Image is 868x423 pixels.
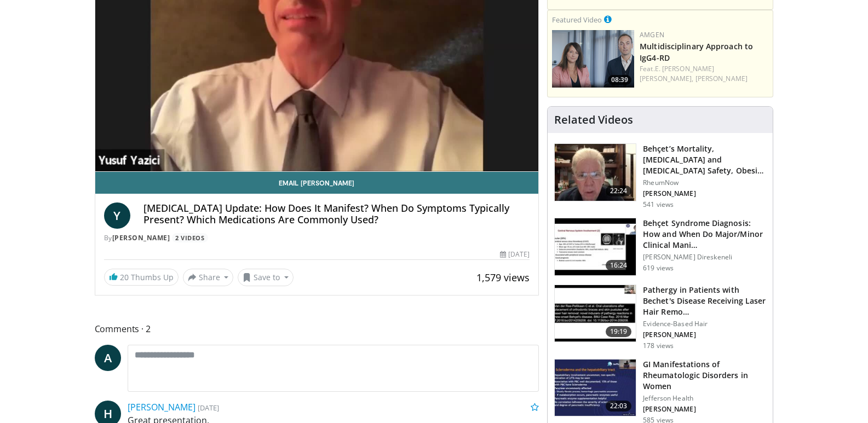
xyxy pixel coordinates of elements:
[143,202,530,226] h4: [MEDICAL_DATA] Update: How Does It Manifest? When Do Symptoms Typically Present? Which Medication...
[608,75,631,85] span: 08:39
[643,143,766,176] h3: Behçet’s Mortality, [MEDICAL_DATA] and [MEDICAL_DATA] Safety, Obesity …
[198,403,219,413] small: [DATE]
[643,218,766,251] h3: Behçet Syndrome Diagnosis: How and When Do Major/Minor Clinical Mani…
[643,359,766,392] h3: GI Manifestations of Rheumatologic Disorders in Women
[640,64,768,84] div: Feat.
[552,15,602,25] small: Featured Video
[606,260,632,271] span: 16:24
[606,186,632,196] span: 22:24
[104,202,130,229] a: Y
[606,326,632,337] span: 19:19
[640,41,753,63] a: Multidisciplinary Approach to IgG4-RD
[476,271,530,284] span: 1,579 views
[606,401,632,412] span: 22:03
[128,401,196,413] a: [PERSON_NAME]
[172,233,208,242] a: 2 Videos
[643,178,766,187] p: RheumNow
[643,189,766,198] p: [PERSON_NAME]
[554,218,766,276] a: 16:24 Behçet Syndrome Diagnosis: How and When Do Major/Minor Clinical Mani… [PERSON_NAME] Direske...
[95,322,539,336] span: Comments 2
[554,113,633,126] h4: Related Videos
[640,64,714,83] a: E. [PERSON_NAME] [PERSON_NAME],
[555,360,636,416] img: 40f77ac7-6a47-4f4d-afe1-1b7c3a1584a2.150x105_q85_crop-smart_upscale.jpg
[643,253,766,262] p: [PERSON_NAME] Direskeneli
[554,143,766,209] a: 22:24 Behçet’s Mortality, [MEDICAL_DATA] and [MEDICAL_DATA] Safety, Obesity … RheumNow [PERSON_NA...
[695,74,748,83] a: [PERSON_NAME]
[643,341,674,350] p: 178 views
[104,269,179,286] a: 20 Thumbs Up
[643,405,766,414] p: [PERSON_NAME]
[183,269,234,286] button: Share
[643,285,766,317] h3: Pathergy in Patients with Bechet's Disease Receiving Laser Hair Remo…
[643,320,766,328] p: Evidence-Based Hair
[238,269,294,286] button: Save to
[640,30,664,39] a: Amgen
[112,233,170,242] a: [PERSON_NAME]
[643,331,766,339] p: [PERSON_NAME]
[643,200,674,209] p: 541 views
[104,233,530,243] div: By
[500,250,530,259] div: [DATE]
[95,172,539,194] a: Email [PERSON_NAME]
[643,264,674,273] p: 619 views
[555,218,636,275] img: f7105531-3459-4496-be14-bd4b4ffc7507.150x105_q85_crop-smart_upscale.jpg
[552,30,634,88] a: 08:39
[552,30,634,88] img: 04ce378e-5681-464e-a54a-15375da35326.png.150x105_q85_crop-smart_upscale.png
[120,272,129,282] span: 20
[555,285,636,342] img: 1073122f-4c48-48c4-b360-ba199edef6c5.150x105_q85_crop-smart_upscale.jpg
[554,285,766,350] a: 19:19 Pathergy in Patients with Bechet's Disease Receiving Laser Hair Remo… Evidence-Based Hair [...
[555,144,636,201] img: 5b9d866e-098e-47c7-8611-772669e9cd67.150x105_q85_crop-smart_upscale.jpg
[643,394,766,403] p: Jefferson Health
[95,345,121,371] a: A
